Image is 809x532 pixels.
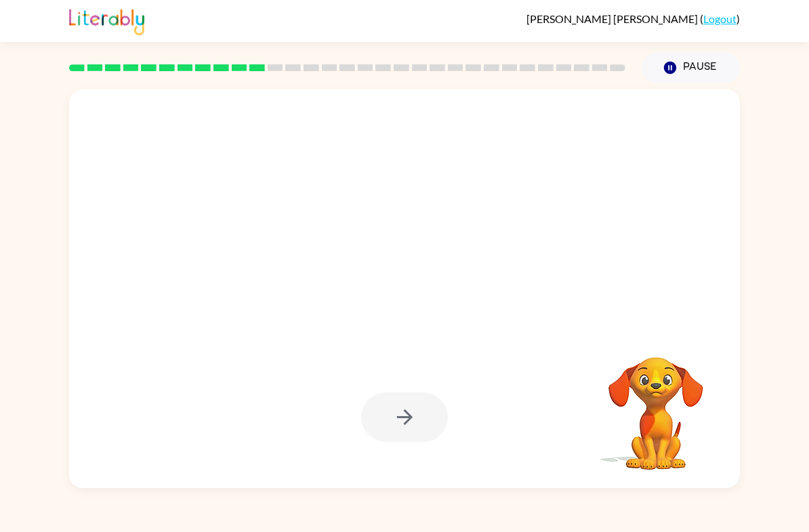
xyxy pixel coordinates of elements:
div: ( ) [526,12,740,25]
a: Logout [703,12,737,25]
img: Literably [69,5,144,35]
video: Your browser must support playing .mp4 files to use Literably. Please try using another browser. [588,336,724,472]
span: [PERSON_NAME] [PERSON_NAME] [526,12,700,25]
button: Pause [642,52,740,83]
